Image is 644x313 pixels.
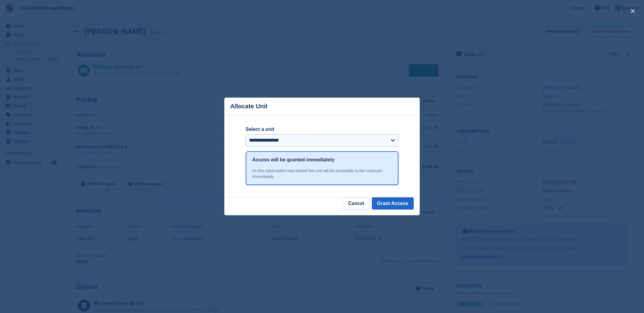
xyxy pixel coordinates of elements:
[343,197,369,210] button: Cancel
[246,126,399,133] label: Select a unit
[252,156,335,164] h1: Access will be granted immediately
[628,6,638,16] button: close
[372,197,414,210] button: Grant Access
[252,168,392,180] div: As this subscription has started this unit will be accessible to the customer immediately.
[230,103,268,110] p: Allocate Unit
